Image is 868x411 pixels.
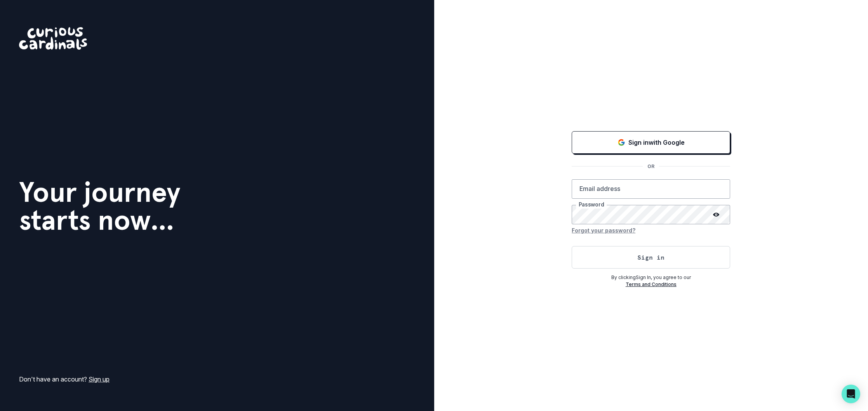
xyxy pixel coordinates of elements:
p: Don't have an account? [19,375,110,384]
button: Forgot your password? [572,224,635,237]
a: Sign up [89,375,110,383]
a: Terms and Conditions [626,281,677,287]
h1: Your journey starts now... [19,178,181,234]
p: OR [643,163,659,170]
button: Sign in with Google (GSuite) [572,131,730,154]
div: Open Intercom Messenger [842,385,860,403]
button: Sign in [572,246,730,269]
p: By clicking Sign In , you agree to our [572,274,730,281]
img: Curious Cardinals Logo [19,27,87,50]
p: Sign in with Google [628,138,685,147]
